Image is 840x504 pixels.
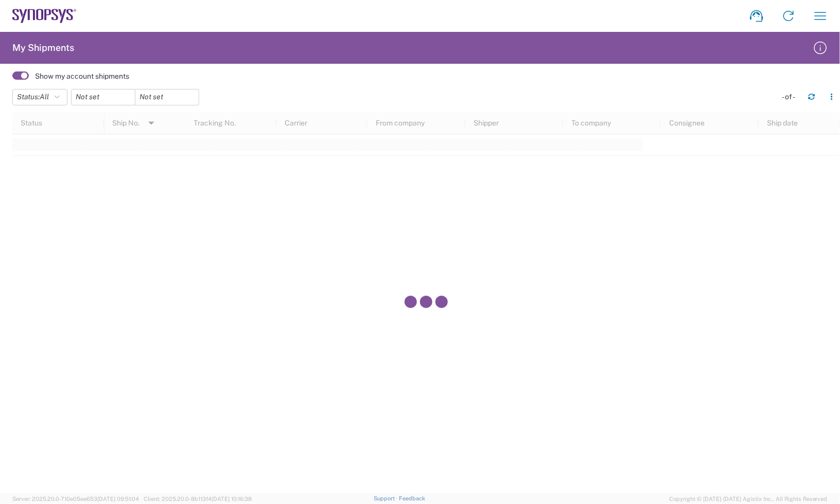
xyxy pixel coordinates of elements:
span: All [40,93,49,101]
button: Status:All [12,89,67,105]
h2: My Shipments [12,42,74,54]
input: Not set [72,89,135,105]
label: Show my account shipments [35,71,129,81]
a: Support [374,495,399,501]
span: Client: 2025.20.0-8b113f4 [144,496,252,502]
span: Server: 2025.20.0-710e05ee653 [12,496,139,502]
span: [DATE] 09:51:04 [97,496,139,502]
span: Copyright © [DATE]-[DATE] Agistix Inc., All Rights Reserved [669,494,828,503]
div: - of - [782,92,800,101]
a: Feedback [399,495,425,501]
input: Not set [135,89,199,105]
span: [DATE] 10:16:38 [212,496,252,502]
